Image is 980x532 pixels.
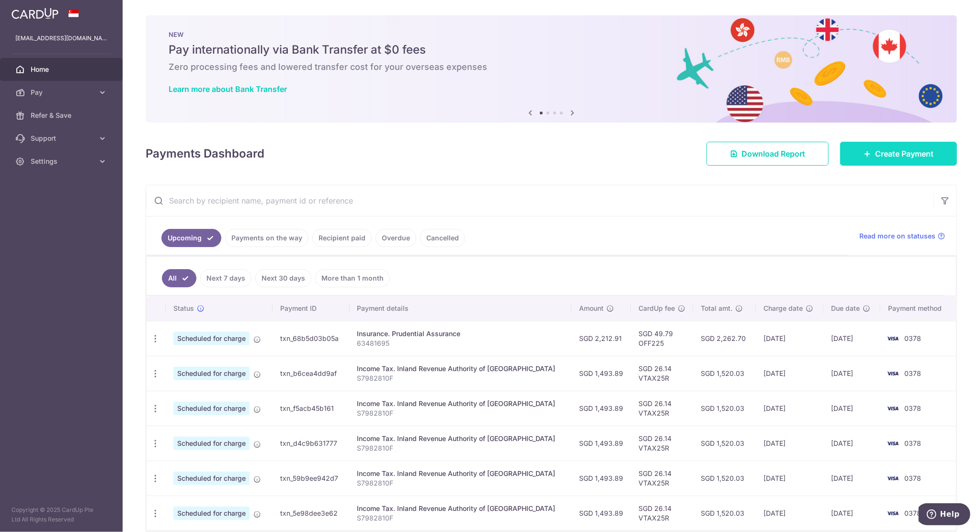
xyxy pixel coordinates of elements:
span: Pay [31,88,94,97]
p: 63481695 [357,339,564,348]
img: Bank Card [883,473,902,484]
span: Due date [831,304,860,313]
p: NEW [169,31,934,38]
td: SGD 1,493.89 [571,356,631,391]
span: Home [31,65,94,74]
a: Overdue [376,229,416,247]
span: Scheduled for charge [173,332,250,345]
div: Income Tax. Inland Revenue Authority of [GEOGRAPHIC_DATA] [357,364,564,374]
td: txn_d4c9b631777 [273,426,349,461]
img: Bank Card [883,438,902,449]
a: Read more on statuses [859,231,945,241]
td: SGD 26.14 VTAX25R [631,461,693,496]
div: Income Tax. Inland Revenue Authority of [GEOGRAPHIC_DATA] [357,434,564,443]
h6: Zero processing fees and lowered transfer cost for your overseas expenses [169,61,934,73]
span: 0378 [904,404,921,412]
td: SGD 1,520.03 [693,496,756,531]
a: Upcoming [161,229,221,247]
td: [DATE] [756,356,823,391]
span: Download Report [741,148,805,159]
a: Payments on the way [225,229,308,247]
span: Scheduled for charge [173,437,250,450]
span: Refer & Save [31,111,94,120]
span: Scheduled for charge [173,472,250,485]
span: 0378 [904,509,921,517]
td: SGD 1,493.89 [571,426,631,461]
td: SGD 1,520.03 [693,356,756,391]
td: [DATE] [823,461,880,496]
div: Income Tax. Inland Revenue Authority of [GEOGRAPHIC_DATA] [357,399,564,408]
p: [EMAIL_ADDRESS][DOMAIN_NAME] [15,34,107,43]
span: Support [31,134,94,143]
td: SGD 1,493.89 [571,391,631,426]
a: Next 30 days [255,269,311,287]
img: Bank Card [883,403,902,414]
span: 0378 [904,439,921,447]
img: Bank Card [883,368,902,379]
td: [DATE] [823,321,880,356]
h4: Payments Dashboard [146,145,264,162]
td: [DATE] [823,426,880,461]
div: Insurance. Prudential Assurance [357,329,564,339]
span: 0378 [904,369,921,377]
td: SGD 2,262.70 [693,321,756,356]
span: Create Payment [875,148,934,159]
th: Payment ID [273,296,349,321]
td: SGD 1,520.03 [693,461,756,496]
a: Cancelled [420,229,465,247]
span: Settings [31,157,94,166]
a: More than 1 month [315,269,390,287]
iframe: Opens a widget where you can find more information [919,503,970,527]
h5: Pay internationally via Bank Transfer at $0 fees [169,42,934,57]
td: txn_59b9ee942d7 [273,461,349,496]
a: Next 7 days [200,269,251,287]
td: [DATE] [756,461,823,496]
img: Bank transfer banner [146,15,957,123]
td: [DATE] [756,496,823,531]
div: Income Tax. Inland Revenue Authority of [GEOGRAPHIC_DATA] [357,469,564,478]
span: 0378 [904,474,921,482]
span: Scheduled for charge [173,402,250,415]
span: CardUp fee [638,304,675,313]
span: Charge date [763,304,803,313]
a: Create Payment [840,142,957,166]
td: [DATE] [756,426,823,461]
td: [DATE] [823,391,880,426]
td: SGD 26.14 VTAX25R [631,391,693,426]
a: Download Report [707,142,829,166]
td: SGD 1,520.03 [693,391,756,426]
td: SGD 49.79 OFF225 [631,321,693,356]
th: Payment details [350,296,572,321]
td: txn_68b5d03b05a [273,321,349,356]
td: SGD 1,520.03 [693,426,756,461]
td: txn_5e98dee3e62 [273,496,349,531]
span: Status [173,304,194,313]
p: S7982810F [357,374,564,383]
td: SGD 1,493.89 [571,461,631,496]
div: Income Tax. Inland Revenue Authority of [GEOGRAPHIC_DATA] [357,504,564,513]
td: SGD 26.14 VTAX25R [631,426,693,461]
th: Payment method [880,296,956,321]
span: Amount [579,304,604,313]
td: [DATE] [756,391,823,426]
td: SGD 26.14 VTAX25R [631,356,693,391]
p: S7982810F [357,408,564,418]
td: txn_b6cea4dd9af [273,356,349,391]
td: SGD 26.14 VTAX25R [631,496,693,531]
img: Bank Card [883,508,902,519]
a: Learn more about Bank Transfer [169,84,287,94]
img: Bank Card [883,333,902,344]
span: Scheduled for charge [173,507,250,520]
p: S7982810F [357,478,564,488]
img: CardUp [11,8,58,19]
td: SGD 2,212.91 [571,321,631,356]
span: 0378 [904,334,921,342]
td: [DATE] [823,496,880,531]
input: Search by recipient name, payment id or reference [146,185,934,216]
a: All [162,269,196,287]
span: Scheduled for charge [173,367,250,380]
p: S7982810F [357,443,564,453]
span: Read more on statuses [859,231,935,241]
span: Total amt. [701,304,732,313]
